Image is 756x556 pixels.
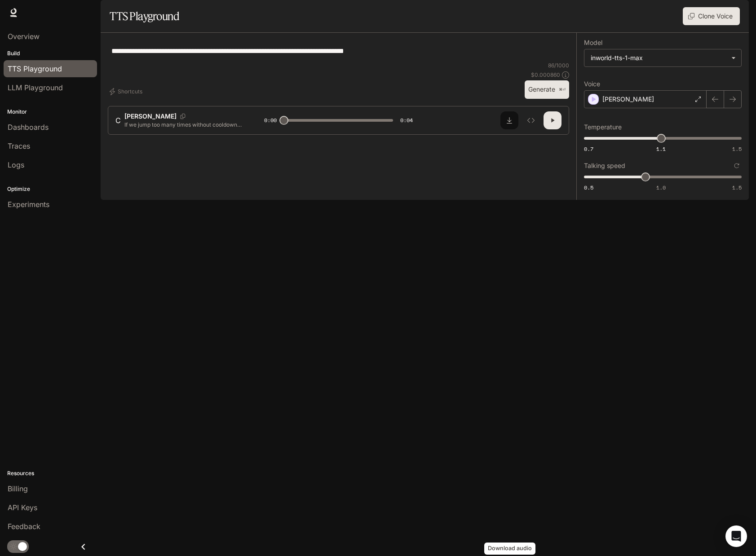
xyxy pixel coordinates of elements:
p: [PERSON_NAME] [602,95,654,104]
span: 0.5 [584,184,593,191]
div: inworld-tts-1-max [584,49,741,66]
div: Open Intercom Messenger [725,525,747,547]
span: 1.0 [656,184,666,191]
div: C [115,115,121,126]
h1: TTS Playground [110,7,179,25]
span: 1.5 [732,145,742,153]
p: If we jump too many times without cooldown, it could short out your neural circuitry. [124,121,243,128]
button: Inspect [522,111,540,129]
p: $ 0.000860 [531,71,560,79]
p: 86 / 1000 [548,62,569,69]
span: 0:04 [400,116,413,125]
p: Temperature [584,124,622,130]
button: Copy Voice ID [177,114,189,119]
p: Talking speed [584,163,625,169]
p: [PERSON_NAME] [124,112,177,121]
p: ⌘⏎ [559,87,566,93]
button: Shortcuts [108,84,146,99]
div: inworld-tts-1-max [591,53,727,62]
p: Voice [584,81,600,87]
button: Clone Voice [683,7,740,25]
div: Download audio [484,543,535,555]
button: Download audio [500,111,518,129]
span: 1.1 [656,145,666,153]
span: 0:00 [264,116,277,125]
span: 0.7 [584,145,593,153]
span: 1.5 [732,184,742,191]
button: Generate⌘⏎ [525,80,569,99]
button: Reset to default [732,161,742,171]
p: Model [584,40,602,46]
